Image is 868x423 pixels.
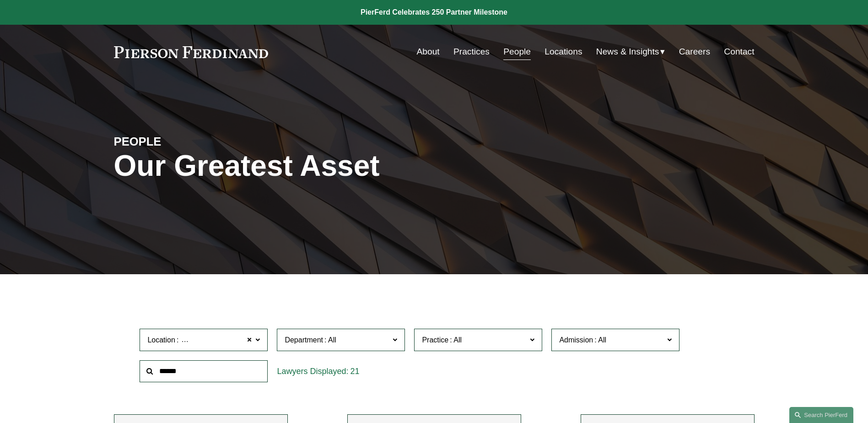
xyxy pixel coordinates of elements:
a: Contact [724,43,754,60]
a: People [503,43,531,60]
span: News & Insights [596,44,659,60]
a: Locations [545,43,582,60]
a: Careers [679,43,710,60]
span: [GEOGRAPHIC_DATA] [180,334,256,346]
span: Practice [422,336,448,344]
a: About [417,43,440,60]
a: folder dropdown [596,43,665,60]
a: Search this site [789,407,853,423]
span: Location [147,336,175,344]
span: 21 [350,367,359,376]
span: Admission [559,336,593,344]
span: Department [285,336,323,344]
a: Practices [453,43,490,60]
h4: PEOPLE [114,134,274,149]
h1: Our Greatest Asset [114,149,541,183]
